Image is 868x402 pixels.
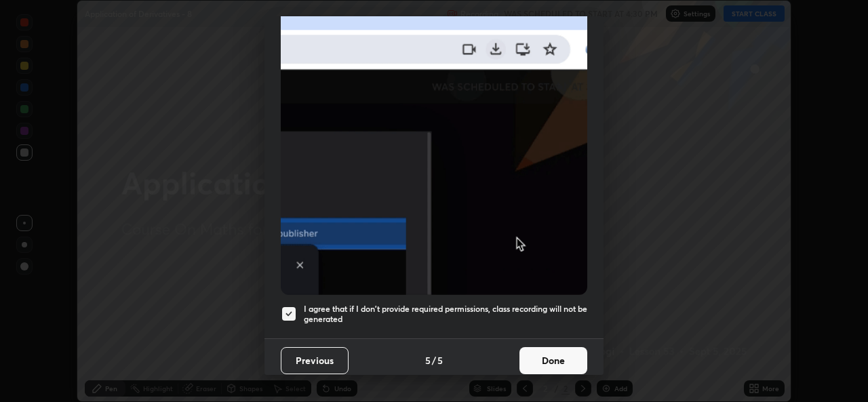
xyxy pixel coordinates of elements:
[519,347,587,374] button: Done
[281,347,349,374] button: Previous
[432,353,436,367] h4: /
[425,353,431,367] h4: 5
[437,353,443,367] h4: 5
[304,304,587,325] h5: I agree that if I don't provide required permissions, class recording will not be generated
